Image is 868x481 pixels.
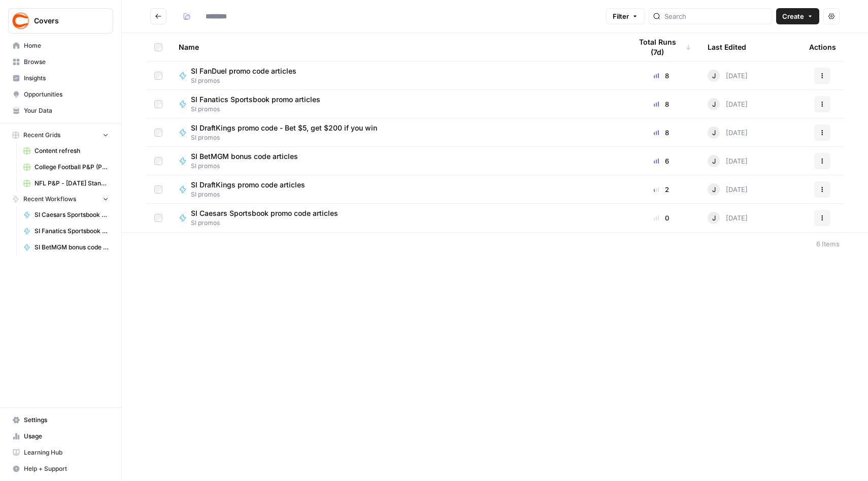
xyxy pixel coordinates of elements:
div: [DATE] [708,212,748,224]
span: J [712,99,716,109]
a: NFL P&P - [DATE] Standard (Production) Grid [19,175,113,191]
span: Browse [24,57,109,67]
input: Search [664,11,767,21]
div: [DATE] [708,98,748,110]
button: Recent Grids [8,127,113,143]
span: SI promos [191,218,346,228]
a: Learning Hub [8,444,113,461]
a: SI Caesars Sportsbook promo code articles [19,207,113,223]
a: Home [8,38,113,54]
span: SI FanDuel promo code articles [191,66,296,76]
span: Recent Grids [23,131,60,140]
span: J [712,71,716,81]
span: Opportunities [24,90,109,99]
div: 0 [631,213,691,223]
span: SI BetMGM bonus code articles [191,151,298,162]
a: SI FanDuel promo code articlesSI promos [179,66,615,85]
a: SI Fanatics Sportsbook promo articles [19,223,113,239]
span: Filter [613,11,629,21]
span: College Football P&P (Production) Grid (1) [35,163,109,172]
span: NFL P&P - [DATE] Standard (Production) Grid [35,179,109,188]
div: 6 [631,156,691,166]
button: Recent Workflows [8,191,113,207]
a: Insights [8,70,113,86]
a: Settings [8,412,113,428]
div: Total Runs (7d) [631,33,691,61]
span: SI BetMGM bonus code articles [35,243,109,252]
a: College Football P&P (Production) Grid (1) [19,159,113,175]
div: Name [179,33,615,61]
span: Learning Hub [24,448,109,457]
span: SI Fanatics Sportsbook promo articles [35,227,109,236]
button: Help + Support [8,461,113,477]
img: Covers Logo [12,12,30,30]
div: 8 [631,127,691,138]
button: Filter [606,8,645,24]
span: Covers [34,16,95,26]
span: SI promos [191,105,328,114]
div: Actions [809,33,836,61]
span: SI Caesars Sportsbook promo code articles [35,210,109,219]
div: [DATE] [708,70,748,82]
span: SI promos [191,133,385,142]
span: SI promos [191,76,305,85]
span: Help + Support [24,464,109,473]
span: Home [24,41,109,50]
span: SI DraftKings promo code articles [191,180,305,190]
span: J [712,213,716,223]
span: Create [782,11,804,21]
a: SI Fanatics Sportsbook promo articlesSI promos [179,94,615,114]
span: J [712,127,716,138]
span: Recent Workflows [23,195,76,204]
div: 6 Items [816,239,840,249]
a: SI BetMGM bonus code articlesSI promos [179,151,615,171]
span: Your Data [24,106,109,115]
div: Last Edited [708,33,746,61]
a: SI DraftKings promo code articlesSI promos [179,180,615,199]
a: Usage [8,428,113,444]
a: Content refresh [19,143,113,159]
span: Usage [24,432,109,441]
div: 8 [631,71,691,81]
div: 2 [631,184,691,195]
span: J [712,156,716,166]
a: Opportunities [8,86,113,103]
span: Insights [24,74,109,83]
div: [DATE] [708,126,748,139]
div: [DATE] [708,183,748,196]
span: J [712,184,716,195]
span: Content refresh [35,146,109,155]
button: Create [776,8,819,24]
a: SI Caesars Sportsbook promo code articlesSI promos [179,208,615,228]
div: [DATE] [708,155,748,167]
span: SI Caesars Sportsbook promo code articles [191,208,338,218]
a: Your Data [8,103,113,119]
a: SI BetMGM bonus code articles [19,239,113,255]
span: SI DraftKings promo code - Bet $5, get $200 if you win [191,123,377,133]
span: SI promos [191,162,306,171]
span: Settings [24,415,109,425]
a: SI DraftKings promo code - Bet $5, get $200 if you winSI promos [179,123,615,142]
a: Browse [8,54,113,70]
div: 8 [631,99,691,109]
span: SI Fanatics Sportsbook promo articles [191,94,320,105]
button: Go back [150,8,166,24]
button: Workspace: Covers [8,8,113,34]
span: SI promos [191,190,313,199]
